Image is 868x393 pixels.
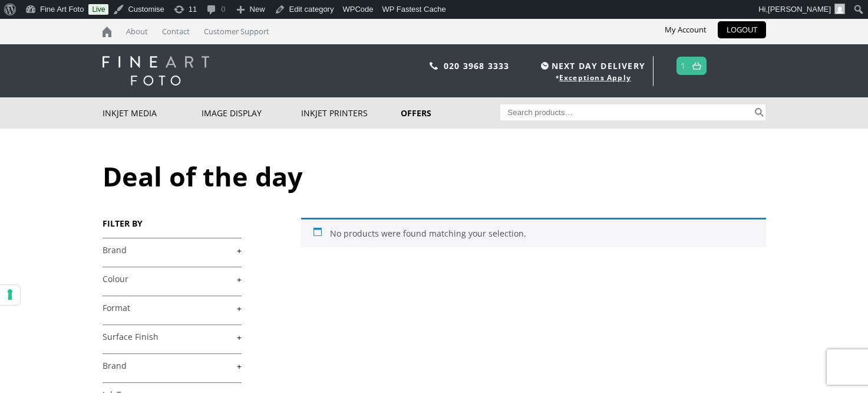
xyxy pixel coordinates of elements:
[301,97,401,129] a: Inkjet Printers
[120,19,154,44] a: About
[103,245,242,256] a: +
[718,21,766,38] a: LOGOUT
[541,62,549,70] img: time.svg
[88,4,108,15] a: Live
[156,19,196,44] a: Contact
[103,303,242,314] a: +
[768,5,831,14] span: [PERSON_NAME]
[103,325,242,348] h4: Surface Finish
[103,274,242,285] a: +
[103,238,242,261] h4: Brand
[500,104,753,120] input: Search products…
[103,97,202,129] a: Inkjet Media
[103,56,209,86] img: logo-white.svg
[198,19,275,44] a: Customer Support
[656,21,715,38] a: My Account
[103,218,242,229] h3: FILTER BY
[559,73,631,83] a: Exceptions Apply
[753,104,766,120] button: Search
[692,62,701,70] img: basket.svg
[430,62,438,70] img: phone.svg
[103,296,242,319] h4: Format
[103,267,242,290] h4: Colour
[103,332,242,343] a: +
[444,60,510,71] a: 020 3968 3333
[538,59,645,73] span: NEXT DAY DELIVERY
[681,57,686,74] a: 1
[103,353,242,377] h4: Brand
[401,97,500,129] a: Offers
[103,361,242,372] a: +
[301,218,765,247] div: No products were found matching your selection.
[202,97,301,129] a: Image Display
[103,158,766,194] h1: Deal of the day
